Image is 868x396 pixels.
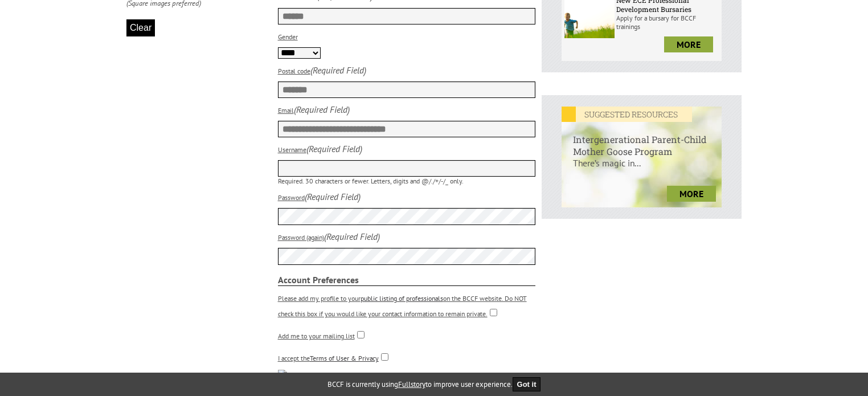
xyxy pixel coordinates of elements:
[306,143,362,154] i: (Required Field)
[562,107,692,122] em: SUGGESTED RESOURCES
[278,193,305,202] label: Password
[278,274,536,286] strong: Account Preferences
[278,177,536,185] p: Required. 30 characters or fewer. Letters, digits and @/./+/-/_ only.
[310,354,379,362] a: Terms of User & Privacy
[361,294,443,303] a: public listing of professionals
[398,379,425,389] a: Fullstory
[513,377,541,391] button: Got it
[278,233,324,242] label: Password (again)
[616,14,719,31] p: Apply for a bursary for BCCF trainings
[664,36,713,52] a: more
[278,370,317,381] img: captcha
[126,19,155,36] button: Clear
[305,191,361,202] i: (Required Field)
[278,32,298,41] label: Gender
[278,106,294,115] label: Email
[278,67,310,75] label: Postal code
[278,145,306,154] label: Username
[324,231,380,242] i: (Required Field)
[562,157,722,180] p: There’s magic in...
[667,186,716,202] a: more
[562,122,722,157] h6: Intergenerational Parent-Child Mother Goose Program
[278,354,379,362] label: I accept the
[278,332,355,340] label: Add me to your mailing list
[278,294,527,318] label: Please add my profile to your on the BCCF website. Do NOT check this box if you would like your c...
[294,104,350,115] i: (Required Field)
[310,64,366,76] i: (Required Field)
